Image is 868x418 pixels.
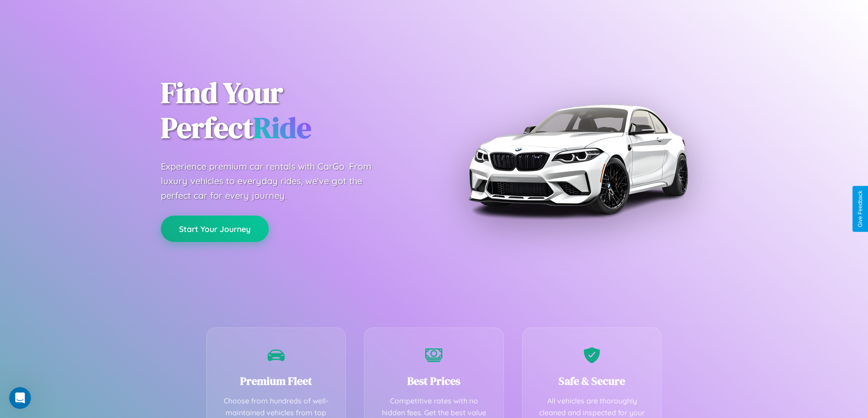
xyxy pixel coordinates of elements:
h1: Find Your Perfect [161,76,421,146]
img: Premium BMW car rental vehicle [464,45,692,273]
div: Give Feedback [857,191,863,227]
h3: Best Prices [378,373,490,388]
button: Start Your Journey [161,216,269,242]
p: Experience premium car rentals with CarGo. From luxury vehicles to everyday rides, we've got the ... [161,159,389,203]
h3: Safe & Secure [536,373,648,388]
iframe: Intercom live chat [9,387,31,409]
h3: Premium Fleet [221,373,332,388]
span: Ride [253,108,311,147]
